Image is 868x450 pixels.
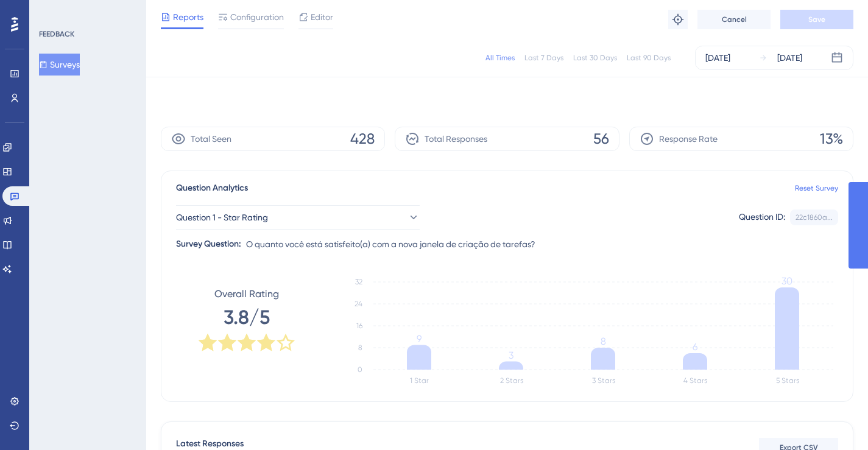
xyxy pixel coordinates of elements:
[817,402,853,438] iframe: UserGuiding AI Assistant Launcher
[417,333,422,345] tspan: 9
[246,237,535,251] span: O quanto você está satisfeito(a) com a nova janela de criação de tarefas?
[410,376,429,385] text: 1 Star
[659,132,718,146] span: Response Rate
[176,205,420,230] button: Question 1 - Star Rating
[808,15,825,24] span: Save
[820,129,843,149] span: 13%
[627,53,671,63] div: Last 90 Days
[693,341,697,353] tspan: 6
[176,181,248,195] span: Question Analytics
[722,15,747,24] span: Cancel
[214,287,279,301] span: Overall Rating
[683,376,707,385] text: 4 Stars
[739,209,785,225] div: Question ID:
[350,129,375,149] span: 428
[356,322,362,330] tspan: 16
[601,336,606,347] tspan: 8
[224,304,270,331] span: 3.8/5
[311,10,333,24] span: Editor
[176,210,268,225] span: Question 1 - Star Rating
[524,53,563,63] div: Last 7 Days
[780,10,853,29] button: Save
[355,300,362,308] tspan: 24
[705,51,730,65] div: [DATE]
[593,129,609,149] span: 56
[176,237,241,251] div: Survey Question:
[191,132,231,146] span: Total Seen
[425,132,487,146] span: Total Responses
[796,213,833,222] div: 22c1860a...
[500,376,523,385] text: 2 Stars
[485,53,515,63] div: All Times
[358,365,362,374] tspan: 0
[776,376,799,385] text: 5 Stars
[592,376,615,385] text: 3 Stars
[230,10,284,24] span: Configuration
[782,275,792,287] tspan: 30
[39,29,74,39] div: FEEDBACK
[573,53,617,63] div: Last 30 Days
[795,183,838,193] a: Reset Survey
[39,54,80,76] button: Surveys
[509,350,513,361] tspan: 3
[358,343,362,352] tspan: 8
[777,51,802,65] div: [DATE]
[355,278,362,286] tspan: 32
[173,10,203,24] span: Reports
[697,10,771,29] button: Cancel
